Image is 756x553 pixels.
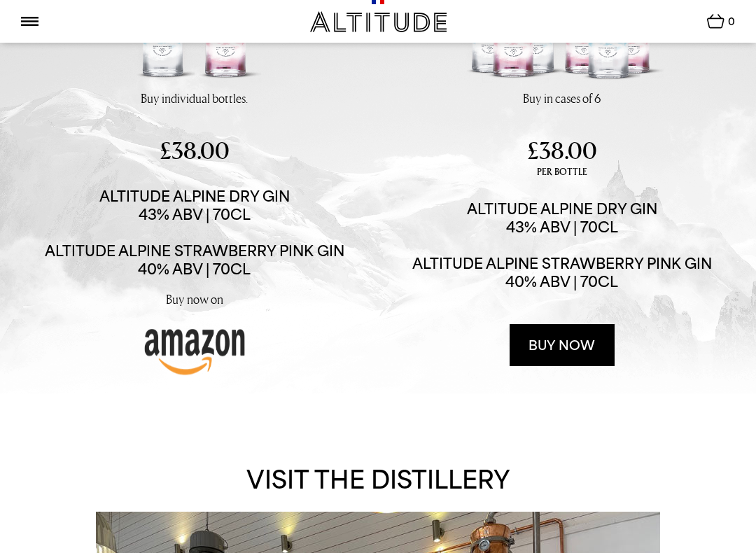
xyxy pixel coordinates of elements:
img: Show nav [21,17,38,26]
span: Altitude Alpine Dry Gin 43% ABV | 70CL Altitude Alpine Strawberry Pink Gin 40% ABV | 70cl [45,188,344,277]
span: £38.00 [160,134,230,167]
h2: Visit the Distillery [246,464,510,495]
span: £38.00 [527,134,597,167]
span: per bottle [527,166,597,178]
img: Basket [707,14,724,29]
a: Buy now [510,324,615,366]
p: Buy now on [21,290,367,308]
img: amazon_defalut.png [142,321,247,377]
p: Buy individual bottles. [141,90,248,107]
p: Buy in cases of 6 [523,90,601,107]
img: Altitude Gin [310,11,447,32]
a: Altitude Alpine Dry Gin43% ABV | 70CLAltitude Alpine Strawberry Pink Gin40% ABV | 70cl [45,187,344,278]
a: 0 [707,14,735,36]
